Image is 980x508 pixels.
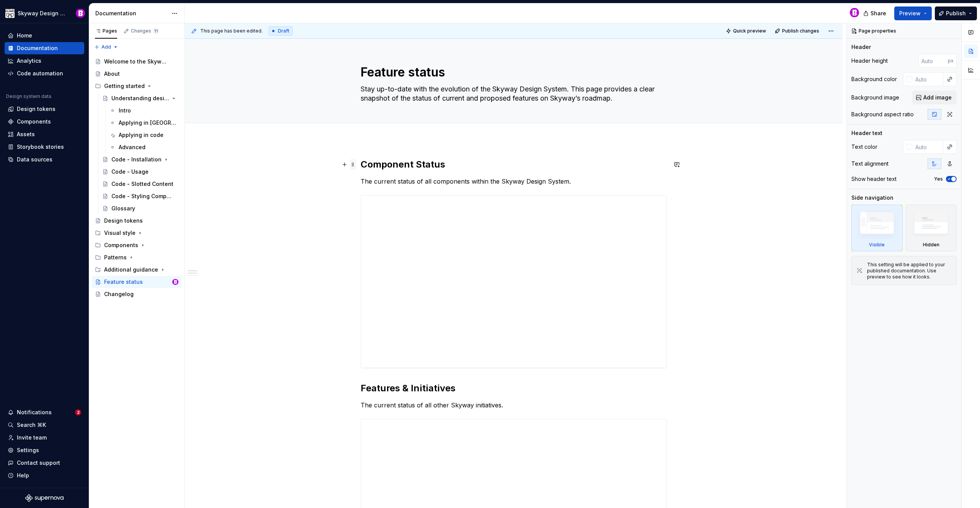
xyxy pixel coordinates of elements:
[5,128,84,140] a: Assets
[851,111,914,118] div: Background aspect ratio
[278,28,289,34] span: Draft
[17,130,35,138] div: Assets
[17,409,52,416] div: Notifications
[92,68,181,80] a: About
[918,54,948,68] input: Auto
[923,94,952,101] span: Add image
[948,58,954,64] p: px
[92,215,181,227] a: Design tokens
[894,7,932,20] button: Preview
[92,55,181,300] div: Page tree
[5,406,84,418] button: Notifications2
[5,419,84,431] button: Search ⌘K
[5,457,84,469] button: Contact support
[912,140,943,154] input: Auto
[153,28,159,34] span: 11
[5,55,84,67] a: Analytics
[934,176,943,182] label: Yes
[99,92,181,104] a: Understanding design tokens
[92,227,181,239] div: Visual style
[99,153,181,166] a: Code - Installation
[5,67,84,80] a: Code automation
[119,131,163,139] div: Applying in code
[17,459,60,467] div: Contact support
[200,28,263,34] span: This page has been edited.
[111,168,149,176] div: Code - Usage
[361,158,667,171] h2: Component Status
[17,32,32,39] div: Home
[17,105,56,113] div: Design tokens
[5,141,84,153] a: Storybook stories
[17,44,58,52] div: Documentation
[106,141,181,153] a: Advanced
[25,494,64,502] svg: Supernova Logo
[17,472,29,479] div: Help
[92,251,181,264] div: Patterns
[5,469,84,482] button: Help
[119,143,145,151] div: Advanced
[5,444,84,456] a: Settings
[99,166,181,178] a: Code - Usage
[95,28,117,34] div: Pages
[912,72,943,86] input: Auto
[851,160,889,168] div: Text alignment
[18,10,67,17] div: Skyway Design System
[361,177,667,186] p: The current status of all components within the Skyway Design System.
[5,29,84,42] a: Home
[906,205,957,251] div: Hidden
[867,262,952,280] div: This setting will be applied to your published documentation. Use preview to see how it looks.
[104,241,138,249] div: Components
[5,103,84,115] a: Design tokens
[923,242,939,248] div: Hidden
[104,70,120,78] div: About
[851,205,903,251] div: Visible
[104,254,127,261] div: Patterns
[17,70,63,77] div: Code automation
[17,446,39,454] div: Settings
[119,119,177,127] div: Applying in [GEOGRAPHIC_DATA]
[851,194,893,202] div: Side navigation
[5,431,84,444] a: Invite team
[782,28,819,34] span: Publish changes
[733,28,766,34] span: Quick preview
[17,57,41,65] div: Analytics
[104,266,158,274] div: Additional guidance
[724,26,769,36] button: Quick preview
[912,91,957,104] button: Add image
[859,7,891,20] button: Share
[104,82,145,90] div: Getting started
[106,104,181,117] a: Intro
[851,94,899,101] div: Background image
[935,7,977,20] button: Publish
[95,10,168,17] div: Documentation
[359,63,665,81] textarea: Feature status
[106,129,181,141] a: Applying in code
[17,118,51,125] div: Components
[851,175,897,183] div: Show header text
[111,180,173,188] div: Code - Slotted Content
[869,242,885,248] div: Visible
[17,156,52,163] div: Data sources
[99,202,181,215] a: Glossary
[5,42,84,54] a: Documentation
[851,129,882,137] div: Header text
[92,80,181,92] div: Getting started
[17,143,64,151] div: Storybook stories
[92,42,121,52] button: Add
[359,83,665,104] textarea: Stay up-to-date with the evolution of the Skyway Design System. This page provides a clear snapsh...
[361,382,667,394] h2: Features & Initiatives
[104,290,134,298] div: Changelog
[17,434,47,441] div: Invite team
[850,8,859,17] img: Bobby Davis
[99,178,181,190] a: Code - Slotted Content
[871,10,886,17] span: Share
[5,9,15,18] img: 7d2f9795-fa08-4624-9490-5a3f7218a56a.png
[75,409,81,415] span: 2
[111,94,169,102] div: Understanding design tokens
[851,75,897,83] div: Background color
[899,10,921,17] span: Preview
[92,55,181,68] a: Welcome to the Skyway Design System!
[99,190,181,202] a: Code - Styling Components
[104,58,167,65] div: Welcome to the Skyway Design System!
[106,117,181,129] a: Applying in [GEOGRAPHIC_DATA]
